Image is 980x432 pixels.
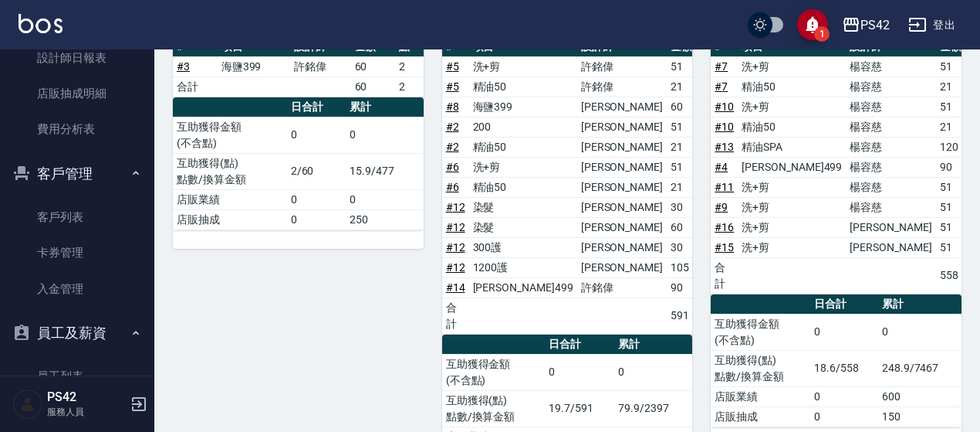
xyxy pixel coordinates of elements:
[577,56,667,77] td: 許銘偉
[814,26,830,42] span: 1
[395,77,423,97] td: 2
[446,100,459,113] a: #8
[846,197,935,217] td: 楊容慈
[711,350,810,386] td: 互助獲得(點) 點數/換算金額
[173,189,287,209] td: 店販業績
[738,77,846,97] td: 精油50
[715,80,728,93] a: #7
[469,77,577,97] td: 精油50
[469,217,577,237] td: 染髮
[218,56,290,77] td: 海鹽399
[6,199,148,235] a: 客戶列表
[446,201,465,213] a: #12
[469,117,577,137] td: 200
[860,15,890,35] div: PS42
[667,197,696,217] td: 30
[810,294,878,315] th: 日合計
[287,209,346,230] td: 0
[667,237,696,257] td: 30
[6,359,148,394] a: 員工列表
[902,11,961,39] button: 登出
[287,97,346,117] th: 日合計
[446,161,459,173] a: #6
[711,406,810,427] td: 店販抽成
[936,177,965,197] td: 51
[715,241,734,253] a: #15
[446,221,465,233] a: #12
[446,80,459,93] a: #5
[936,217,965,237] td: 51
[711,294,961,427] table: a dense table
[878,406,961,427] td: 150
[442,354,545,390] td: 互助獲得金額 (不含點)
[810,386,878,406] td: 0
[810,350,878,386] td: 18.6/558
[177,60,190,73] a: #3
[936,157,965,177] td: 90
[715,100,734,113] a: #10
[6,154,148,194] button: 客戶管理
[469,257,577,277] td: 1200護
[738,157,846,177] td: [PERSON_NAME]499
[936,56,965,77] td: 51
[469,177,577,197] td: 精油50
[577,197,667,217] td: [PERSON_NAME]
[936,237,965,257] td: 51
[614,354,692,390] td: 0
[715,161,728,173] a: #4
[715,221,734,233] a: #16
[797,9,828,40] button: save
[715,60,728,73] a: #7
[290,56,351,77] td: 許銘偉
[738,137,846,157] td: 精油SPA
[446,261,465,274] a: #12
[287,189,346,209] td: 0
[936,257,965,294] td: 558
[846,217,935,237] td: [PERSON_NAME]
[19,14,63,33] img: Logo
[711,257,738,294] td: 合計
[446,60,459,73] a: #5
[446,181,459,193] a: #6
[667,157,696,177] td: 51
[738,117,846,137] td: 精油50
[846,137,935,157] td: 楊容慈
[846,177,935,197] td: 楊容慈
[810,406,878,427] td: 0
[6,235,148,270] a: 卡券管理
[878,386,961,406] td: 600
[173,209,287,230] td: 店販抽成
[577,157,667,177] td: [PERSON_NAME]
[846,97,935,117] td: 楊容慈
[442,37,725,335] table: a dense table
[667,97,696,117] td: 60
[469,237,577,257] td: 300護
[846,117,935,137] td: 楊容慈
[47,389,126,405] h5: PS42
[346,189,423,209] td: 0
[738,237,846,257] td: 洗+剪
[667,177,696,197] td: 21
[346,153,423,189] td: 15.9/477
[667,277,696,298] td: 90
[6,271,148,307] a: 入金管理
[577,117,667,137] td: [PERSON_NAME]
[738,217,846,237] td: 洗+剪
[577,177,667,197] td: [PERSON_NAME]
[395,56,423,77] td: 2
[715,121,734,133] a: #10
[287,153,346,189] td: 2/60
[846,77,935,97] td: 楊容慈
[469,56,577,77] td: 洗+剪
[446,281,465,294] a: #14
[810,314,878,350] td: 0
[173,117,287,153] td: 互助獲得金額 (不含點)
[442,390,545,427] td: 互助獲得(點) 點數/換算金額
[173,77,218,97] td: 合計
[577,137,667,157] td: [PERSON_NAME]
[577,237,667,257] td: [PERSON_NAME]
[667,56,696,77] td: 51
[469,97,577,117] td: 海鹽399
[878,350,961,386] td: 248.9/7467
[846,237,935,257] td: [PERSON_NAME]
